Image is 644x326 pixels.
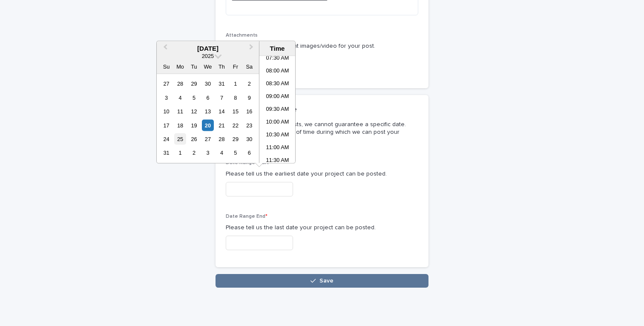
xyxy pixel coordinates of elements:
p: Please attach any relevant images/video for your post. [226,42,418,51]
div: Choose Friday, August 29th, 2025 [230,133,241,145]
div: Choose Saturday, September 6th, 2025 [244,147,255,159]
div: Choose Saturday, August 2nd, 2025 [244,78,255,89]
div: Choose Thursday, August 21st, 2025 [216,119,227,131]
div: Choose Tuesday, August 26th, 2025 [188,133,200,145]
li: 11:00 AM [259,142,296,155]
div: Choose Friday, September 5th, 2025 [230,147,241,159]
div: Su [161,61,172,72]
span: 2025 [202,53,214,59]
div: Choose Tuesday, August 12th, 2025 [188,106,200,117]
div: Mo [174,61,186,72]
div: [DATE] [157,45,259,52]
button: Save [216,274,428,288]
div: Choose Tuesday, August 5th, 2025 [188,92,200,103]
div: Choose Thursday, August 14th, 2025 [216,106,227,117]
div: Time [262,45,293,52]
div: Tu [188,61,200,72]
div: Choose Sunday, August 10th, 2025 [161,106,172,117]
div: Choose Sunday, July 27th, 2025 [161,78,172,89]
div: Choose Sunday, August 17th, 2025 [161,119,172,131]
div: Choose Friday, August 22nd, 2025 [230,119,241,131]
button: Next Month [245,42,259,56]
p: Please tell us the earliest date your project can be posted. [226,170,418,179]
div: Choose Wednesday, July 30th, 2025 [202,78,213,89]
div: Choose Monday, August 11th, 2025 [174,106,186,117]
div: Choose Friday, August 15th, 2025 [230,106,241,117]
div: Choose Thursday, August 28th, 2025 [216,133,227,145]
div: Choose Tuesday, September 2nd, 2025 [188,147,200,159]
div: Choose Thursday, August 7th, 2025 [216,92,227,103]
div: Choose Tuesday, July 29th, 2025 [188,78,200,89]
span: Save [319,278,333,284]
div: We [202,61,213,72]
div: Choose Monday, August 18th, 2025 [174,119,186,131]
div: Choose Monday, August 4th, 2025 [174,92,186,103]
div: Choose Friday, August 1st, 2025 [230,78,241,89]
div: Choose Saturday, August 23rd, 2025 [244,119,255,131]
div: Choose Wednesday, August 27th, 2025 [202,133,213,145]
div: Choose Monday, September 1st, 2025 [174,147,186,159]
div: Th [216,61,227,72]
div: Choose Friday, August 8th, 2025 [230,92,241,103]
li: 09:00 AM [259,91,296,104]
div: Sa [244,61,255,72]
div: Choose Wednesday, August 20th, 2025 [202,119,213,131]
div: Choose Saturday, August 9th, 2025 [244,92,255,103]
li: 10:30 AM [259,129,296,142]
div: Choose Saturday, August 30th, 2025 [244,133,255,145]
li: 08:30 AM [259,78,296,91]
span: Date Range End [226,214,267,219]
div: Choose Tuesday, August 19th, 2025 [188,119,200,131]
div: Fr [230,61,241,72]
div: Choose Sunday, August 24th, 2025 [161,133,172,145]
div: Choose Thursday, September 4th, 2025 [216,147,227,159]
div: Choose Wednesday, August 13th, 2025 [202,106,213,117]
button: Previous Month [158,42,171,56]
div: Choose Sunday, August 31st, 2025 [161,147,172,159]
li: 11:30 AM [259,155,296,167]
div: Choose Sunday, August 3rd, 2025 [161,92,172,103]
div: Choose Saturday, August 16th, 2025 [244,106,255,117]
li: 08:00 AM [259,65,296,78]
li: 07:30 AM [259,52,296,65]
div: Choose Wednesday, September 3rd, 2025 [202,147,213,159]
div: Choose Monday, July 28th, 2025 [174,78,186,89]
li: 10:00 AM [259,116,296,129]
li: 09:30 AM [259,104,296,116]
div: Choose Thursday, July 31st, 2025 [216,78,227,89]
p: Due to the number of posts, we cannot guarantee a specific date. Please provide a window of time ... [226,121,415,144]
div: Choose Wednesday, August 6th, 2025 [202,92,213,103]
div: Choose Monday, August 25th, 2025 [174,133,186,145]
div: month 2025-08 [159,77,256,160]
span: Attachments [226,33,258,38]
p: Please tell us the last date your project can be posted. [226,223,418,232]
